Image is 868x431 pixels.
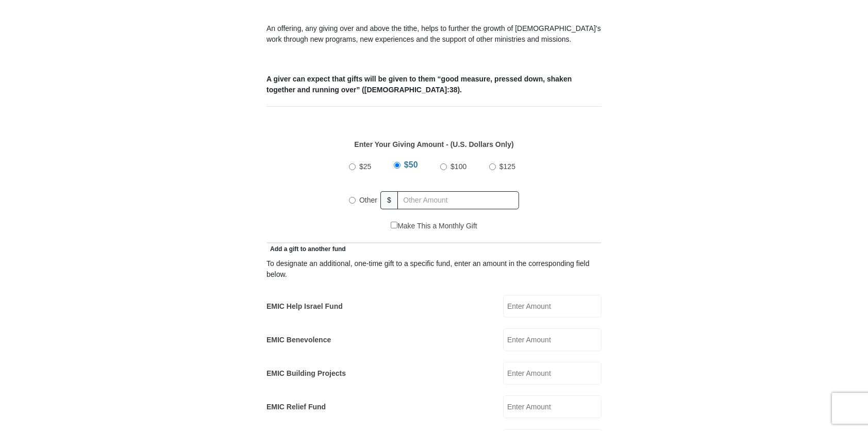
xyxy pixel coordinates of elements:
[266,335,331,345] label: EMIC Benevolence
[503,295,602,318] input: Enter Amount
[359,196,377,204] span: Other
[397,191,519,209] input: Other Amount
[266,368,346,379] label: EMIC Building Projects
[354,140,513,148] strong: Enter Your Giving Amount - (U.S. Dollars Only)
[266,402,326,412] label: EMIC Relief Fund
[450,162,466,171] span: $100
[499,162,515,171] span: $125
[391,221,477,231] label: Make This a Monthly Gift
[266,23,602,45] p: An offering, any giving over and above the tithe, helps to further the growth of [DEMOGRAPHIC_DAT...
[266,75,572,94] b: A giver can expect that gifts will be given to them “good measure, pressed down, shaken together ...
[266,258,602,280] div: To designate an additional, one-time gift to a specific fund, enter an amount in the correspondin...
[503,362,602,385] input: Enter Amount
[391,222,397,228] input: Make This a Monthly Gift
[503,395,602,418] input: Enter Amount
[359,162,371,171] span: $25
[266,301,343,312] label: EMIC Help Israel Fund
[404,160,418,169] span: $50
[266,245,346,253] span: Add a gift to another fund
[503,328,602,351] input: Enter Amount
[380,191,398,209] span: $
